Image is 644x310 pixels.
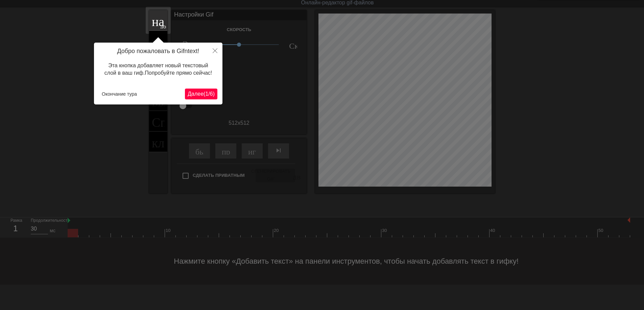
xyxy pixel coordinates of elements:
ya-tr-span: / [208,91,210,97]
button: Далее [185,89,217,99]
ya-tr-span: Попробуйте прямо сейчас! [145,70,212,76]
h4: Добро пожаловать в Gifntext! [99,48,217,55]
ya-tr-span: ) [213,91,215,97]
button: Окончание тура [99,89,140,99]
ya-tr-span: Эта кнопка добавляет новый текстовый слой в ваш гиф. [104,63,208,76]
ya-tr-span: Добро пожаловать в Gifntext! [117,48,199,54]
ya-tr-span: Далее [188,91,204,97]
button: Закрыть [208,43,222,58]
ya-tr-span: Окончание тура [102,91,137,97]
ya-tr-span: 1 [205,91,208,97]
ya-tr-span: ( [204,91,205,97]
ya-tr-span: 6 [210,91,213,97]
